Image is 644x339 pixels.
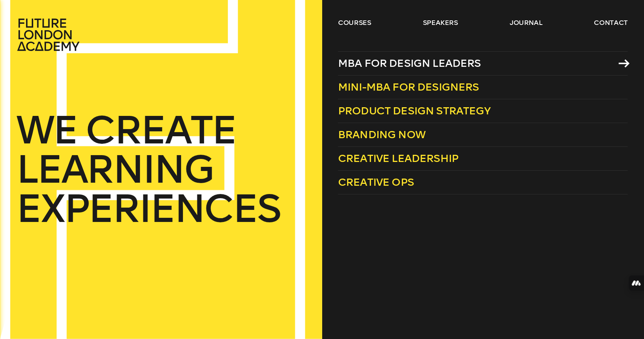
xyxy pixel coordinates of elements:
span: Branding Now [338,128,426,141]
a: courses [338,18,371,27]
a: Branding Now [338,123,628,147]
span: Creative Leadership [338,152,458,165]
a: Creative Ops [338,171,628,194]
span: Creative Ops [338,176,414,188]
a: speakers [423,18,458,27]
a: Product Design Strategy [338,99,628,123]
span: MBA for Design Leaders [338,57,481,69]
a: MBA for Design Leaders [338,51,628,76]
a: contact [594,18,628,27]
a: Creative Leadership [338,147,628,171]
a: Mini-MBA for Designers [338,76,628,99]
span: Product Design Strategy [338,105,491,117]
span: Mini-MBA for Designers [338,81,479,93]
a: journal [510,18,543,27]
